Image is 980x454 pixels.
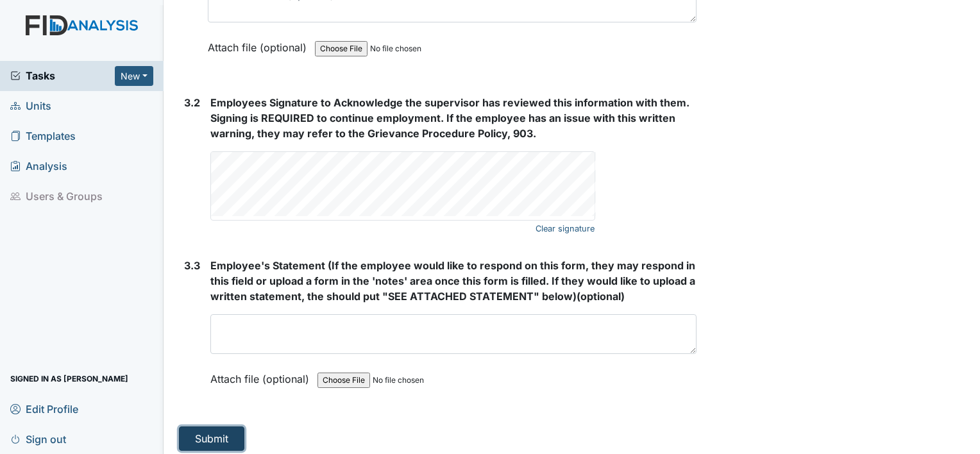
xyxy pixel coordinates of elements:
[10,68,115,83] a: Tasks
[10,96,51,116] span: Units
[115,66,153,86] button: New
[208,33,312,55] label: Attach file (optional)
[184,95,200,110] label: 3.2
[10,399,78,419] span: Edit Profile
[184,258,200,273] label: 3.3
[210,96,689,140] span: Employees Signature to Acknowledge the supervisor has reviewed this information with them. Signin...
[179,426,244,451] button: Submit
[10,126,76,146] span: Templates
[10,156,67,176] span: Analysis
[210,258,697,304] strong: (optional)
[210,259,695,303] span: Employee's Statement (If the employee would like to respond on this form, they may respond in thi...
[10,369,128,389] span: Signed in as [PERSON_NAME]
[10,429,66,449] span: Sign out
[536,220,595,237] a: Clear signature
[210,364,314,387] label: Attach file (optional)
